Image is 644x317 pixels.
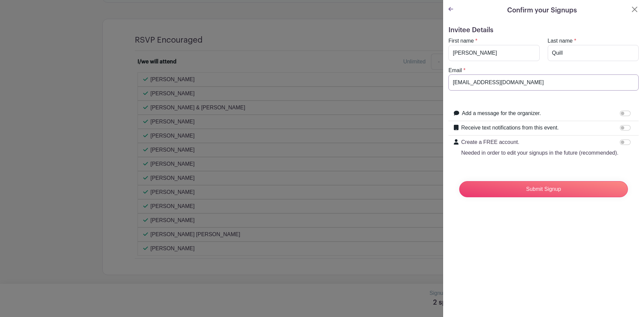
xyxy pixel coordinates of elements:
[461,149,619,157] p: Needed in order to edit your signups in the future (recommended).
[462,109,541,117] label: Add a message for the organizer.
[459,181,628,197] input: Submit Signup
[461,138,619,146] p: Create a FREE account.
[548,37,573,45] label: Last name
[448,26,639,34] h5: Invitee Details
[461,124,559,132] label: Receive text notifications from this event.
[448,37,474,45] label: First name
[507,5,577,15] h5: Confirm your Signups
[448,66,462,74] label: Email
[631,5,639,13] button: Close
